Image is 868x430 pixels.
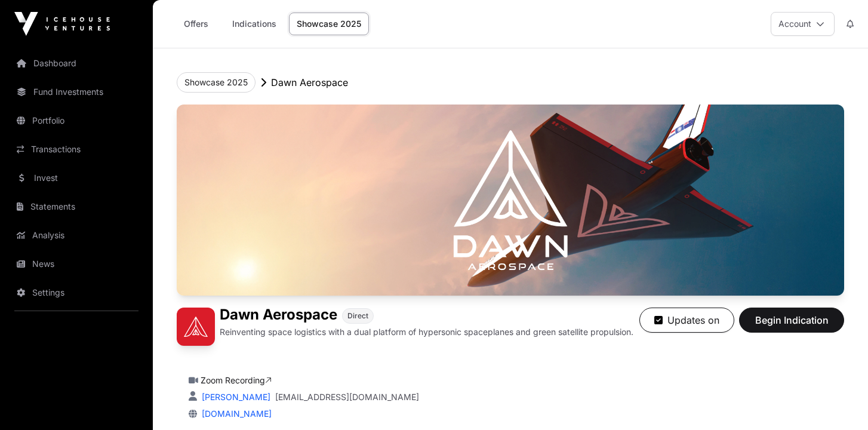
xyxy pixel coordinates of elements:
[639,308,734,333] button: Updates on
[220,326,633,338] p: Reinventing space logistics with a dual platform of hypersonic spaceplanes and green satellite pr...
[347,311,368,321] span: Direct
[177,308,215,346] img: Dawn Aerospace
[10,136,143,162] a: Transactions
[10,279,143,306] a: Settings
[201,375,272,385] a: Zoom Recording
[197,408,272,419] a: [DOMAIN_NAME]
[172,13,220,35] a: Offers
[289,13,369,35] a: Showcase 2025
[10,79,143,105] a: Fund Investments
[739,308,844,333] button: Begin Indication
[220,308,337,324] h1: Dawn Aerospace
[177,105,844,296] img: Dawn Aerospace
[10,107,143,134] a: Portfolio
[739,320,844,331] a: Begin Indication
[177,72,256,93] button: Showcase 2025
[224,13,284,35] a: Indications
[10,50,143,76] a: Dashboard
[754,313,829,327] span: Begin Indication
[10,222,143,248] a: Analysis
[10,251,143,277] a: News
[14,12,110,36] img: Icehouse Ventures Logo
[771,12,835,36] button: Account
[10,193,143,220] a: Statements
[199,392,270,402] a: [PERSON_NAME]
[10,165,143,191] a: Invest
[271,75,348,90] p: Dawn Aerospace
[275,391,419,403] a: [EMAIL_ADDRESS][DOMAIN_NAME]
